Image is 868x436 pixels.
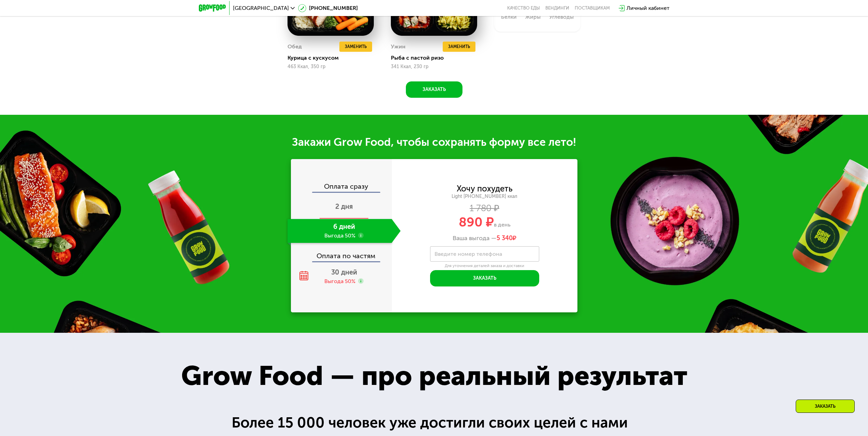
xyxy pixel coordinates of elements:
[392,235,577,242] div: Ваша выгода —
[459,214,494,230] span: 890 ₽
[497,234,513,242] span: 5 340
[391,54,483,61] div: Рыба с пастой ризо
[298,4,358,12] a: [PHONE_NUMBER]
[430,270,539,286] button: Заказать
[232,411,637,434] div: Более 15 000 человек уже достигли своих целей с нами
[507,5,540,11] a: Качество еды
[324,278,355,285] div: Выгода 50%
[549,14,574,20] div: Углеводы
[288,64,374,69] div: 463 Ккал, 350 гр
[435,252,502,256] label: Введите номер телефона
[627,4,670,12] div: Личный кабинет
[288,54,379,61] div: Курица с кускусом
[501,14,517,20] div: Белки
[392,205,577,212] div: 1 780 ₽
[331,268,357,276] span: 30 дней
[545,5,569,11] a: Вендинги
[288,42,302,52] div: Обед
[796,400,855,413] div: Заказать
[497,235,516,242] span: ₽
[457,185,513,192] div: Хочу похудеть
[335,202,353,211] span: 2 дня
[430,263,539,269] div: Для уточнения деталей заказа и доставки
[339,42,372,52] button: Заменить
[345,43,367,50] span: Заменить
[448,43,470,50] span: Заменить
[575,5,610,11] div: поставщикам
[392,193,577,200] div: Light [PHONE_NUMBER] ккал
[443,42,475,52] button: Заменить
[391,42,406,52] div: Ужин
[406,81,462,98] button: Заказать
[233,5,289,11] span: [GEOGRAPHIC_DATA]
[292,246,392,261] div: Оплата по частям
[525,14,541,20] div: Жиры
[292,183,392,192] div: Оплата сразу
[391,64,477,69] div: 341 Ккал, 230 гр
[161,355,707,396] div: Grow Food — про реальный результат
[494,221,511,228] span: в день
